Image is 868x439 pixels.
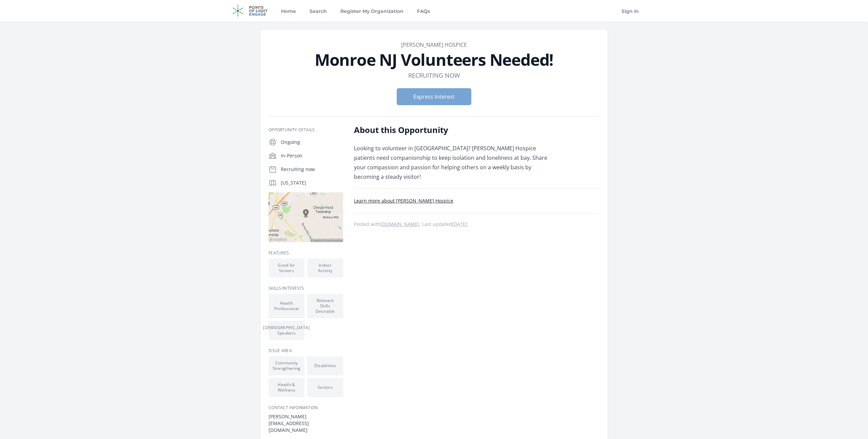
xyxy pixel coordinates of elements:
abbr: Mon, Sep 30, 2024 2:15 PM [452,221,467,227]
li: Disabilities [307,356,343,375]
li: Relevant Skills Desirable [307,294,343,318]
p: Ongoing [281,139,343,146]
li: [DEMOGRAPHIC_DATA] Speakers [269,321,304,340]
h1: Monroe NJ Volunteers Needed! [269,52,599,68]
li: Seniors [307,378,343,397]
li: Community Strengthening [269,356,304,375]
li: Indoor Activity [307,259,343,278]
dt: [PERSON_NAME] [269,413,343,420]
p: Looking to volunteer in [GEOGRAPHIC_DATA]? [PERSON_NAME] Hospice patients need companionship to k... [354,144,552,182]
p: In-Person [281,152,343,159]
dd: Recruiting now [408,71,460,80]
h3: Contact Information [269,405,343,411]
h3: Opportunity Details [269,127,343,133]
p: Recruiting now [281,166,343,173]
a: Learn more about [PERSON_NAME] Hospice [354,197,453,204]
h3: Features [269,250,343,256]
h3: Issue area [269,348,343,354]
img: Map [269,192,343,242]
p: [US_STATE] [281,179,343,186]
button: Express Interest [397,88,471,105]
li: Good for Seniors [269,259,304,278]
dd: [EMAIL_ADDRESS][DOMAIN_NAME] [269,420,343,434]
h3: Skills/Interests [269,286,343,291]
a: [PERSON_NAME] Hospice [401,41,467,49]
li: Health & Wellness [269,378,304,397]
a: [DOMAIN_NAME] [380,221,419,227]
p: Posted with . Last updated . [354,222,599,227]
h2: About this Opportunity [354,125,552,135]
li: Health Professional [269,294,304,318]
